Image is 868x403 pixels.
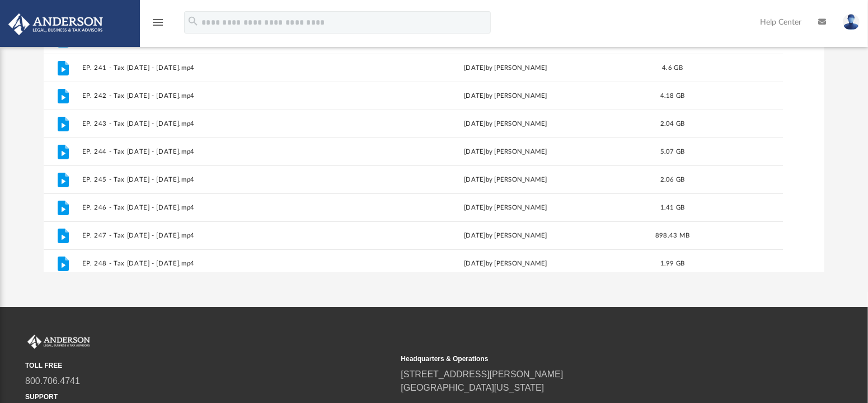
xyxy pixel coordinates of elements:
div: [DATE] by [PERSON_NAME] [366,202,645,212]
img: Anderson Advisors Platinum Portal [5,13,106,35]
span: 2.04 GB [660,120,684,126]
div: [DATE] by [PERSON_NAME] [366,63,645,73]
button: EP. 244 - Tax [DATE] - [DATE].mp4 [82,148,361,155]
span: 2.06 GB [660,176,684,182]
button: EP. 248 - Tax [DATE] - [DATE].mp4 [82,259,361,267]
span: 1.41 GB [660,204,684,210]
button: EP. 243 - Tax [DATE] - [DATE].mp4 [82,120,361,127]
button: EP. 247 - Tax [DATE] - [DATE].mp4 [82,231,361,239]
div: [DATE] by [PERSON_NAME] [366,230,645,240]
div: [DATE] by [PERSON_NAME] [366,91,645,101]
span: 898.43 MB [655,232,689,238]
button: EP. 242 - Tax [DATE] - [DATE].mp4 [82,92,361,99]
small: TOLL FREE [25,361,393,371]
img: User Pic [843,14,860,30]
div: grid [44,41,783,272]
button: EP. 246 - Tax [DATE] - [DATE].mp4 [82,203,361,211]
span: 5.07 GB [660,148,684,154]
a: [STREET_ADDRESS][PERSON_NAME] [401,369,563,379]
span: 4.6 GB [662,64,683,70]
span: 4.18 GB [660,92,684,98]
div: [DATE] by [PERSON_NAME] [366,146,645,157]
a: [GEOGRAPHIC_DATA][US_STATE] [401,383,544,392]
div: [DATE] by [PERSON_NAME] [366,174,645,184]
img: Anderson Advisors Platinum Portal [25,335,92,349]
div: [DATE] by [PERSON_NAME] [366,258,645,268]
small: SUPPORT [25,392,393,402]
div: [DATE] by [PERSON_NAME] [366,118,645,129]
i: search [187,15,199,27]
small: Headquarters & Operations [401,354,768,364]
a: 800.706.4741 [25,376,80,386]
a: menu [151,21,165,29]
button: EP. 241 - Tax [DATE] - [DATE].mp4 [82,64,361,71]
i: menu [151,16,165,29]
span: 1.99 GB [660,260,684,266]
button: EP. 245 - Tax [DATE] - [DATE].mp4 [82,176,361,183]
